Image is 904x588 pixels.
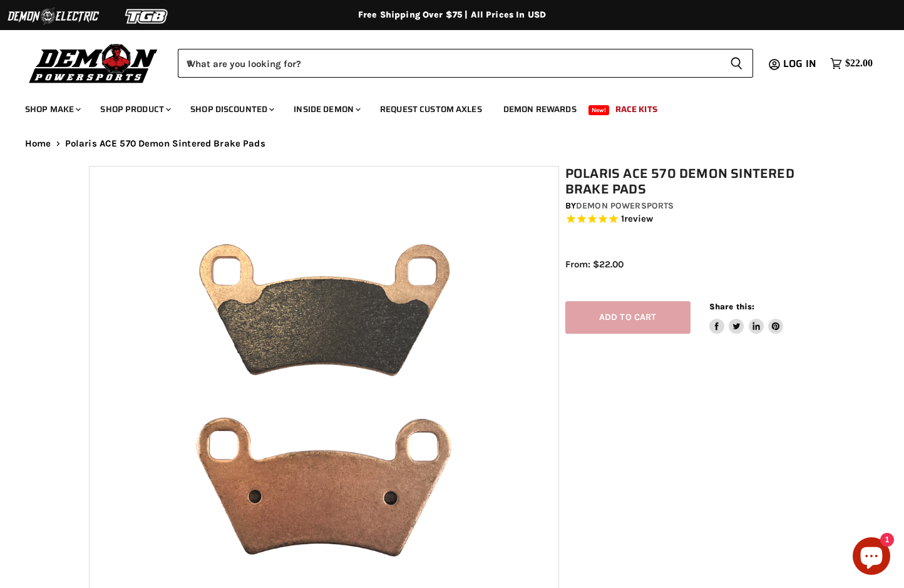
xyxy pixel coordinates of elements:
inbox-online-store-chat: Shopify online store chat [849,537,894,578]
span: Share this: [709,302,754,311]
span: Polaris ACE 570 Demon Sintered Brake Pads [65,138,265,149]
a: $22.00 [824,54,879,73]
h1: Polaris ACE 570 Demon Sintered Brake Pads [565,166,821,197]
span: From: $22.00 [565,259,624,270]
a: Log in [778,58,824,70]
aside: Share this: [709,301,784,334]
button: Search [720,49,753,78]
a: Inside Demon [284,96,368,122]
img: TGB Logo 2 [100,4,194,28]
a: Shop Make [16,96,88,122]
a: Demon Powersports [576,200,674,211]
a: Race Kits [606,96,667,122]
img: Demon Powersports [25,41,162,85]
span: Log in [783,56,816,71]
a: Shop Product [91,96,178,122]
a: Home [25,138,51,149]
span: review [624,214,654,225]
ul: Main menu [16,91,870,122]
a: Request Custom Axles [371,96,491,122]
span: $22.00 [845,58,873,70]
input: When autocomplete results are available use up and down arrows to review and enter to select [178,49,720,78]
span: Rated 5.0 out of 5 stars 1 reviews [565,213,821,226]
div: by [565,199,821,213]
img: Demon Electric Logo 2 [6,4,100,28]
a: Demon Rewards [494,96,586,122]
span: New! [588,105,610,115]
a: Shop Discounted [181,96,282,122]
span: 1 reviews [621,214,654,225]
form: Product [178,49,753,78]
